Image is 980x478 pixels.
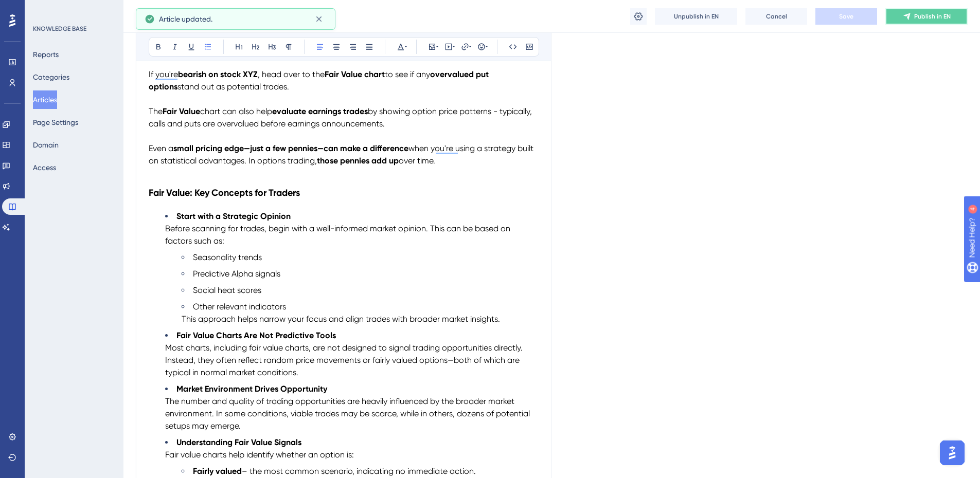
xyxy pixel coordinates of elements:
span: Other relevant indicators [193,302,286,311]
span: Save [839,12,853,21]
button: Categories [33,68,69,86]
span: The [149,106,163,116]
button: Unpublish in EN [655,8,737,25]
strong: Fair Value [163,106,200,116]
strong: bearish on stock XYZ [178,69,258,79]
button: Page Settings [33,113,78,132]
span: Publish in EN [914,12,951,21]
span: This approach helps narrow your focus and align trades with broader market insights. [182,314,500,324]
span: Even a [149,143,173,153]
strong: Fair Value: Key Concepts for Traders [149,187,300,198]
button: Access [33,158,56,177]
span: Social heat scores [193,285,261,295]
button: Domain [33,136,59,154]
strong: those pennies add up [317,156,399,166]
span: Before scanning for trades, begin with a well-informed market opinion. This can be based on facto... [165,224,512,246]
button: Publish in EN [885,8,968,25]
div: 4 [72,5,75,13]
button: Reports [33,45,59,64]
span: over time. [399,156,435,166]
iframe: UserGuiding AI Assistant Launcher [937,437,968,468]
button: Articles [33,90,57,109]
span: Fair value charts help identify whether an option is: [165,450,354,459]
strong: Fair Value chart [325,69,385,79]
span: If you're [149,69,178,79]
button: Cancel [745,8,807,25]
strong: Fair Value Charts Are Not Predictive Tools [176,330,336,340]
span: Predictive Alpha signals [193,269,280,279]
span: Cancel [766,12,787,21]
span: stand out as potential trades. [177,82,289,91]
strong: small pricing edge—just a few pennies—can make a difference [173,143,408,153]
span: – the most common scenario, indicating no immediate action. [242,466,476,476]
span: Article updated. [159,13,212,25]
strong: evaluate earnings trades [272,106,368,116]
button: Save [815,8,877,25]
strong: Understanding Fair Value Signals [176,437,301,447]
strong: Start with a Strategic Opinion [176,211,291,221]
span: Most charts, including fair value charts, are not designed to signal trading opportunities direct... [165,343,525,377]
span: The number and quality of trading opportunities are heavily influenced by the broader market envi... [165,396,532,431]
span: Need Help? [24,3,64,15]
span: Unpublish in EN [674,12,719,21]
span: chart can also help [200,106,272,116]
span: to see if any [385,69,430,79]
span: Seasonality trends [193,252,262,262]
strong: Market Environment Drives Opportunity [176,384,327,394]
span: , head over to the [258,69,325,79]
strong: Fairly valued [193,466,242,476]
div: KNOWLEDGE BASE [33,25,86,33]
